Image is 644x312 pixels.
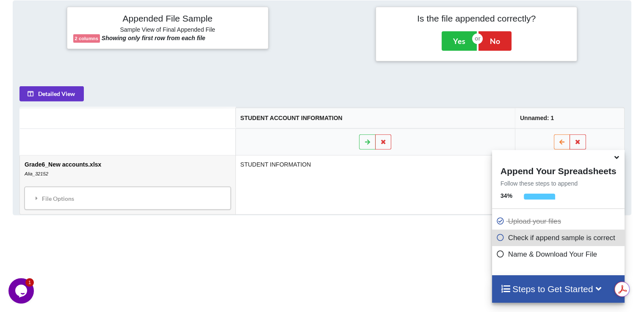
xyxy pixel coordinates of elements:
[25,171,48,176] i: Alia_32152
[442,31,477,51] button: Yes
[73,26,262,35] h6: Sample View of Final Appended File
[492,179,625,188] p: Follow these steps to append
[27,189,228,207] div: File Options
[73,13,262,25] h4: Appended File Sample
[102,35,205,41] b: Showing only first row from each file
[478,31,511,51] button: No
[500,192,512,199] b: 34 %
[75,36,98,41] b: 2 columns
[235,108,515,129] th: STUDENT ACCOUNT INFORMATION
[500,284,616,294] h4: Steps to Get Started
[382,13,571,24] h4: Is the file appended correctly?
[20,156,235,214] td: Grade6_New accounts.xlsx
[496,233,622,243] p: Check if append sample is correct
[515,108,624,129] th: Unnamed: 1
[496,216,622,227] p: Upload your files
[19,86,84,101] button: Detailed View
[8,278,36,304] iframe: chat widget
[492,164,625,176] h4: Append Your Spreadsheets
[235,156,515,214] td: STUDENT INFORMATION
[496,249,622,260] p: Name & Download Your File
